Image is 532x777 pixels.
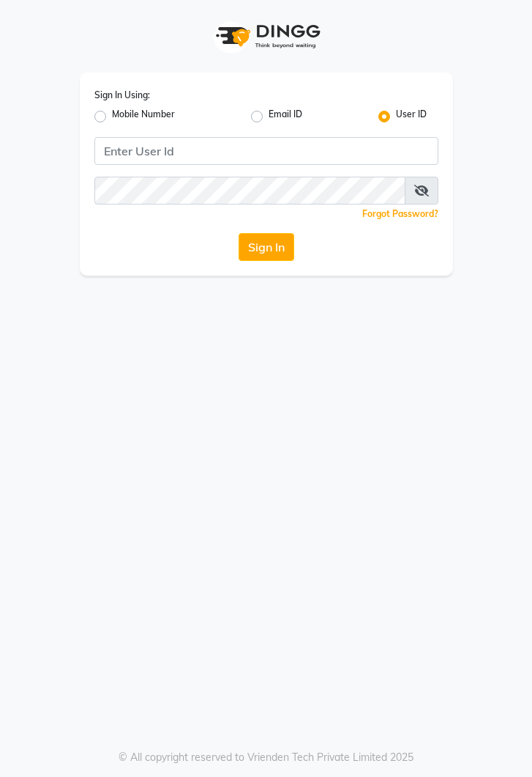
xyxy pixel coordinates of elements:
[362,208,438,219] a: Forgot Password?
[94,89,150,102] label: Sign In Using:
[94,137,438,165] input: Username
[112,108,175,125] label: Mobile Number
[269,108,302,125] label: Email ID
[208,15,325,58] img: logo1.svg
[239,233,294,261] button: Sign In
[94,177,405,205] input: Username
[396,108,427,125] label: User ID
